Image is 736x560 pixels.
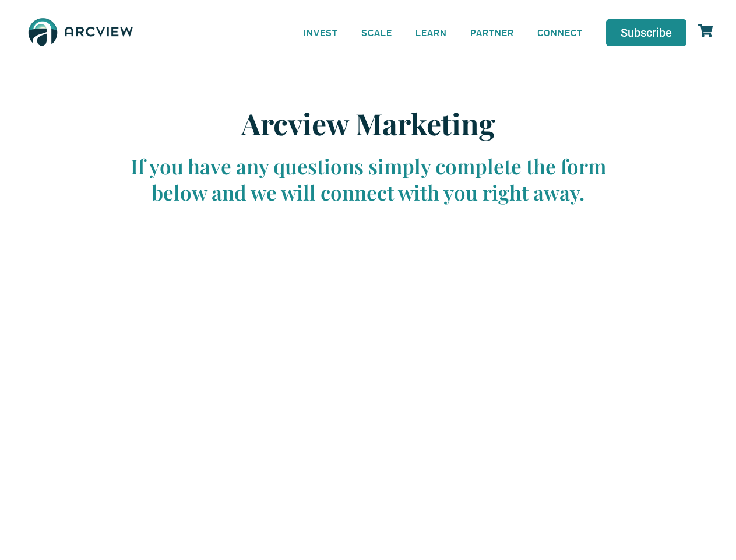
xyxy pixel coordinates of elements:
a: INVEST [292,19,350,45]
a: CONNECT [526,19,594,45]
div: If you have any questions simply complete the form below and we will connect with you right away. [118,153,619,206]
h2: Arcview Marketing [118,106,619,141]
a: SCALE [350,19,404,45]
img: The Arcview Group [23,12,138,54]
nav: Menu [292,19,594,45]
a: Subscribe [606,19,686,46]
span: Subscribe [621,27,672,38]
a: LEARN [404,19,459,45]
a: PARTNER [459,19,526,45]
